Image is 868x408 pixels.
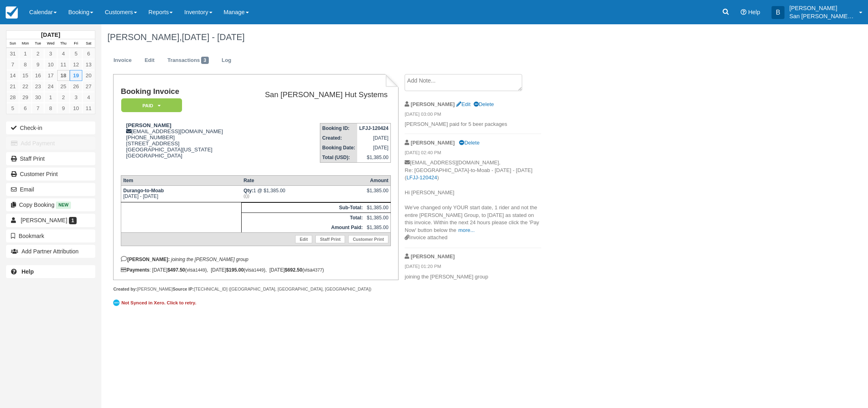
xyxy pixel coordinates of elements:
[57,59,70,70] a: 11
[19,92,32,103] a: 29
[243,91,388,99] h2: San [PERSON_NAME] Hut Systems
[359,125,388,131] strong: LFJJ-120424
[474,101,494,107] a: Delete
[405,149,541,158] em: [DATE] 02:40 PM
[113,286,398,292] div: [PERSON_NAME] [TECHNICAL_ID] ([GEOGRAPHIC_DATA], [GEOGRAPHIC_DATA], [GEOGRAPHIC_DATA])
[6,92,19,103] a: 28
[70,70,82,81] a: 19
[70,39,82,48] th: Fri
[254,268,264,272] small: 1449
[365,202,391,212] td: $1,385.00
[121,257,170,262] strong: [PERSON_NAME]:
[357,133,391,143] td: [DATE]
[70,59,82,70] a: 12
[411,140,455,146] strong: [PERSON_NAME]
[459,140,479,146] a: Delete
[69,217,77,224] span: 1
[242,223,365,233] th: Amount Paid:
[21,217,67,223] span: [PERSON_NAME]
[44,39,57,48] th: Wed
[57,70,70,81] a: 18
[320,133,357,143] th: Created:
[19,103,32,114] a: 6
[405,273,541,281] p: joining the [PERSON_NAME] group
[44,92,57,103] a: 1
[126,122,171,128] strong: [PERSON_NAME]
[242,185,365,202] td: 1 @ $1,385.00
[56,202,71,208] span: New
[6,229,95,242] button: Bookmark
[357,143,391,153] td: [DATE]
[365,223,391,233] td: $1,385.00
[44,103,57,114] a: 8
[357,153,391,163] td: $1,385.00
[139,53,161,68] a: Edit
[201,57,209,64] span: 3
[41,32,60,38] strong: [DATE]
[6,214,95,227] a: [PERSON_NAME] 1
[242,212,365,223] th: Total:
[244,193,363,198] em: (())
[57,92,70,103] a: 2
[6,6,18,19] img: checkfront-main-nav-mini-logo.png
[6,183,95,196] button: Email
[365,175,391,185] th: Amount
[44,70,57,81] a: 17
[6,168,95,181] a: Customer Print
[242,175,365,185] th: Rate
[320,123,357,134] th: Booking ID:
[121,98,182,113] em: Paid
[32,103,44,114] a: 7
[44,81,57,92] a: 24
[121,87,240,96] h1: Booking Invoice
[19,70,32,81] a: 15
[32,92,44,103] a: 30
[405,234,541,242] div: Invoice attached
[6,103,19,114] a: 5
[411,101,455,107] strong: [PERSON_NAME]
[32,48,44,59] a: 2
[113,298,198,307] a: Not Synced in Xero. Click to retry.
[167,267,185,273] strong: $497.50
[19,39,32,48] th: Mon
[405,159,541,234] p: [EMAIL_ADDRESS][DOMAIN_NAME], Re: [GEOGRAPHIC_DATA]-to-Moab - [DATE] - [DATE] ( ) Hi [PERSON_NAME...
[57,103,70,114] a: 9
[216,53,238,68] a: Log
[82,92,95,103] a: 4
[295,235,312,243] a: Edit
[171,257,249,262] em: joining the [PERSON_NAME] group
[121,122,240,169] div: [EMAIL_ADDRESS][DOMAIN_NAME] [PHONE_NUMBER] [STREET_ADDRESS] [GEOGRAPHIC_DATA][US_STATE] [GEOGRAP...
[458,227,474,233] a: more...
[82,39,95,48] th: Sat
[82,48,95,59] a: 6
[405,111,541,120] em: [DATE] 03:00 PM
[70,92,82,103] a: 3
[456,101,470,107] a: Edit
[772,6,784,19] div: B
[32,59,44,70] a: 9
[107,32,746,42] h1: [PERSON_NAME],
[741,9,746,15] i: Help
[405,121,541,128] p: [PERSON_NAME] paid for 5 beer packages
[367,188,388,200] div: $1,385.00
[285,267,302,273] strong: $692.50
[113,287,137,291] strong: Created by:
[6,39,19,48] th: Sun
[82,103,95,114] a: 11
[44,48,57,59] a: 3
[195,268,205,272] small: 1449
[57,48,70,59] a: 4
[6,59,19,70] a: 7
[19,81,32,92] a: 22
[121,185,241,202] td: [DATE] - [DATE]
[32,81,44,92] a: 23
[6,137,95,150] button: Add Payment
[748,9,760,15] span: Help
[6,70,19,81] a: 14
[121,267,150,273] strong: Payments
[82,81,95,92] a: 27
[19,48,32,59] a: 1
[789,12,854,20] p: San [PERSON_NAME] Hut Systems
[19,59,32,70] a: 8
[365,212,391,223] td: $1,385.00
